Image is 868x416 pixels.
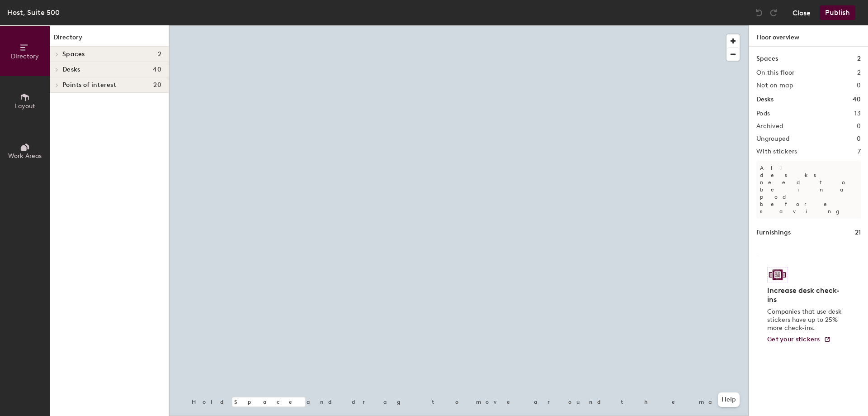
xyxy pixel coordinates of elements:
h2: With stickers [756,148,797,155]
span: Get your stickers [767,335,820,343]
button: Publish [820,5,855,20]
h2: 0 [857,123,861,130]
span: Desks [62,66,80,73]
button: Close [793,5,811,20]
h2: 0 [857,82,861,89]
span: Spaces [62,51,85,58]
span: 2 [158,51,161,58]
p: All desks need to be in a pod before saving [756,161,861,219]
h1: Desks [756,95,774,105]
button: Help [718,392,740,407]
h1: 2 [857,54,861,64]
img: Undo [755,8,764,17]
h2: Ungrouped [756,135,790,143]
span: Points of interest [62,81,116,89]
h1: Floor overview [749,25,868,47]
h2: 7 [858,148,861,155]
img: Sticker logo [767,267,788,282]
span: 40 [153,66,161,73]
h2: Archived [756,123,783,130]
img: Redo [769,8,778,17]
h1: Spaces [756,54,778,64]
h1: 40 [853,95,861,105]
h2: On this floor [756,69,795,77]
h2: 2 [857,69,861,77]
p: Companies that use desk stickers have up to 25% more check-ins. [767,308,844,332]
h4: Increase desk check-ins [767,286,844,304]
h1: 21 [855,228,861,238]
h2: Pods [756,110,770,117]
span: 20 [153,81,161,89]
h1: Furnishings [756,228,791,238]
span: Directory [11,53,39,60]
h2: Not on map [756,82,793,89]
span: Work Areas [8,152,42,160]
span: Layout [15,102,35,110]
h1: Directory [50,33,169,47]
h2: 13 [854,110,861,117]
h2: 0 [857,135,861,143]
div: Host, Suite 500 [7,7,60,18]
a: Get your stickers [767,336,831,344]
